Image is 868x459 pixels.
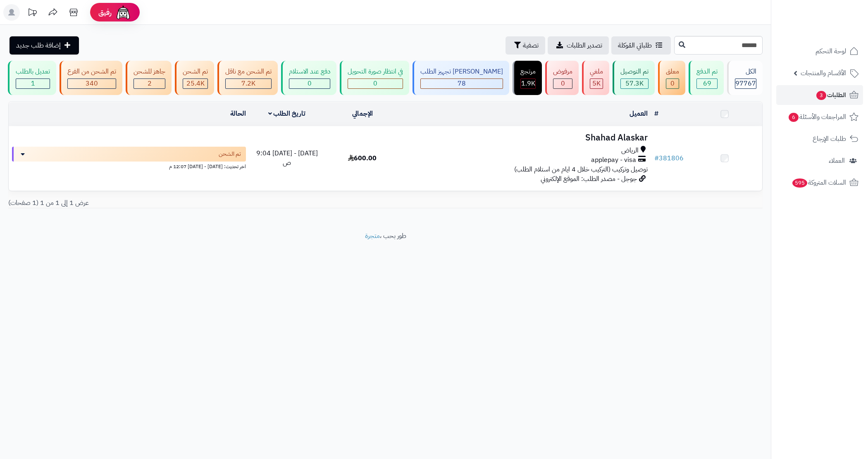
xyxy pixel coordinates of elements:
[544,61,580,95] a: مرفوض 0
[148,78,152,88] span: 2
[373,78,377,88] span: 0
[458,78,466,88] span: 78
[656,61,687,95] a: معلق 0
[511,61,544,95] a: مرتجع 1.9K
[776,129,863,149] a: طلبات الإرجاع
[134,67,165,76] div: جاهز للشحن
[654,109,658,119] a: #
[183,79,207,88] div: 25358
[98,7,112,17] span: رفيق
[348,67,403,76] div: في انتظار صورة التحويل
[352,109,373,119] a: الإجمالي
[621,146,639,155] span: الرياض
[703,78,711,88] span: 69
[788,111,846,123] span: المراجعات والأسئلة
[611,36,671,55] a: طلباتي المُوكلة
[22,4,43,23] a: تحديثات المنصة
[816,45,846,57] span: لوحة التحكم
[812,23,860,40] img: logo-2.png
[86,78,98,88] span: 340
[792,177,846,188] span: السلات المتروكة
[279,61,338,95] a: دفع عند الاستلام 0
[666,67,679,76] div: معلق
[696,67,718,76] div: تم الدفع
[776,107,863,127] a: المراجعات والأسئلة6
[829,155,845,166] span: العملاء
[591,155,636,165] span: applepay - visa
[553,79,572,88] div: 0
[735,67,756,76] div: الكل
[816,91,826,100] span: 3
[225,67,272,76] div: تم الشحن مع ناقل
[256,148,318,168] span: [DATE] - [DATE] 9:04 ص
[630,109,648,119] a: العميل
[813,133,846,145] span: طلبات الإرجاع
[514,164,648,174] span: توصيل وتركيب (التركيب خلال 4 ايام من استلام الطلب)
[611,61,656,95] a: تم التوصيل 57.3K
[520,67,536,76] div: مرتجع
[618,40,652,50] span: طلباتي المُوكلة
[670,78,675,88] span: 0
[506,36,545,55] button: تصفية
[590,79,603,88] div: 5018
[735,78,756,88] span: 97767
[365,231,380,241] a: متجرة
[625,78,644,88] span: 57.3K
[776,41,863,61] a: لوحة التحكم
[776,173,863,193] a: السلات المتروكة595
[31,78,35,88] span: 1
[308,78,312,88] span: 0
[621,79,648,88] div: 57283
[592,78,601,88] span: 5K
[289,79,330,88] div: 0
[124,61,173,95] a: جاهز للشحن 2
[230,109,246,119] a: الحالة
[134,79,165,88] div: 2
[421,79,503,88] div: 78
[67,67,116,76] div: تم الشحن من الفرع
[590,67,603,76] div: ملغي
[789,113,799,122] span: 6
[16,79,50,88] div: 1
[241,78,255,88] span: 7.2K
[186,78,205,88] span: 25.4K
[348,153,377,163] span: 600.00
[16,67,50,76] div: تعديل بالطلب
[338,61,411,95] a: في انتظار صورة التحويل 0
[553,67,572,76] div: مرفوض
[801,67,846,79] span: الأقسام والمنتجات
[173,61,216,95] a: تم الشحن 25.4K
[725,61,764,95] a: الكل97767
[523,40,539,50] span: تصفية
[16,40,61,50] span: إضافة طلب جديد
[521,78,535,88] span: 1.9K
[420,67,503,76] div: [PERSON_NAME] تجهيز الطلب
[548,36,609,55] a: تصدير الطلبات
[6,61,58,95] a: تعديل بالطلب 1
[654,153,659,163] span: #
[654,153,684,163] a: #381806
[776,151,863,171] a: العملاء
[58,61,124,95] a: تم الشحن من الفرع 340
[10,36,79,55] a: إضافة طلب جديد
[687,61,725,95] a: تم الدفع 69
[268,109,306,119] a: تاريخ الطلب
[226,79,271,88] div: 7222
[816,89,846,101] span: الطلبات
[620,67,649,76] div: تم التوصيل
[216,61,279,95] a: تم الشحن مع ناقل 7.2K
[697,79,717,88] div: 69
[348,79,403,88] div: 0
[115,4,131,21] img: ai-face.png
[183,67,208,76] div: تم الشحن
[580,61,611,95] a: ملغي 5K
[561,78,565,88] span: 0
[289,67,330,76] div: دفع عند الاستلام
[411,61,511,95] a: [PERSON_NAME] تجهيز الطلب 78
[666,79,679,88] div: 0
[776,85,863,105] a: الطلبات3
[521,79,535,88] div: 1861
[403,133,648,143] h3: Shahad Alaskar
[219,150,241,158] span: تم الشحن
[567,40,602,50] span: تصدير الطلبات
